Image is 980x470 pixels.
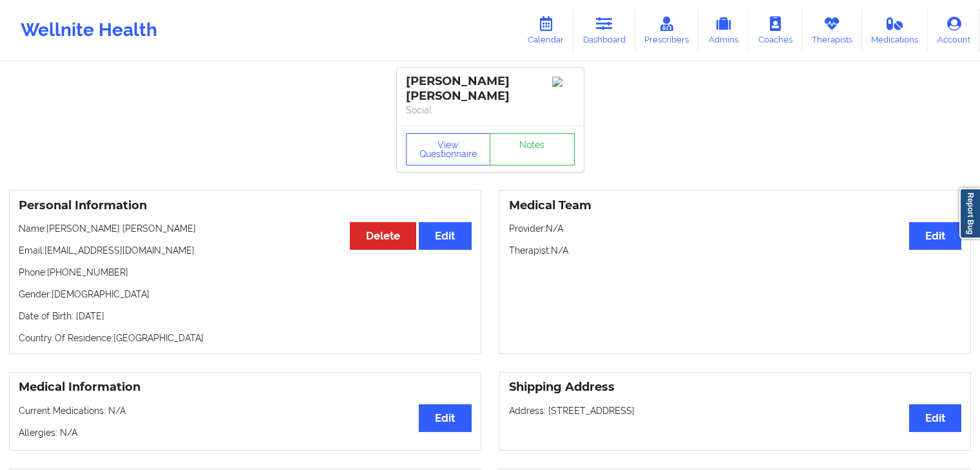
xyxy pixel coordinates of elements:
p: Social [406,104,575,117]
h3: Medical Information [19,380,472,395]
a: Admins [698,9,749,52]
a: Medications [862,9,928,52]
h3: Medical Team [509,198,962,213]
a: Prescribers [635,9,699,52]
button: Edit [419,404,471,432]
p: Gender: [DEMOGRAPHIC_DATA] [19,288,472,301]
p: Address: [STREET_ADDRESS] [509,404,962,417]
a: Report Bug [959,188,980,239]
button: Delete [350,222,416,250]
a: Calendar [518,9,573,52]
p: Provider: N/A [509,222,962,235]
button: Edit [419,222,471,250]
img: Image%2Fplaceholer-image.png [552,77,575,87]
p: Therapist: N/A [509,244,962,257]
button: View Questionnaire [406,133,491,165]
p: Allergies: N/A [19,426,472,439]
a: Therapists [802,9,862,52]
a: Dashboard [573,9,635,52]
p: Country Of Residence: [GEOGRAPHIC_DATA] [19,332,472,344]
h3: Shipping Address [509,380,962,395]
a: Coaches [749,9,802,52]
a: Notes [490,133,575,165]
p: Phone: [PHONE_NUMBER] [19,266,472,279]
h3: Personal Information [19,198,472,213]
p: Date of Birth: [DATE] [19,310,472,323]
p: Name: [PERSON_NAME] [PERSON_NAME] [19,222,472,235]
p: Email: [EMAIL_ADDRESS][DOMAIN_NAME] [19,244,472,257]
a: Account [928,9,980,52]
p: Current Medications: N/A [19,404,472,417]
button: Edit [909,222,961,250]
div: [PERSON_NAME] [PERSON_NAME] [406,74,575,104]
button: Edit [909,404,961,432]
